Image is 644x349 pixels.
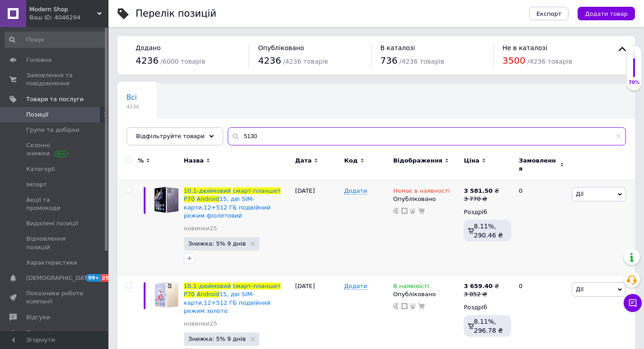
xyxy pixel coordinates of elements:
[154,282,179,307] img: 10,1-дюймовий смарт-планшет P70 Android 15, дві SIM-карти,12+512 ГБ подвійний режим золото
[258,44,304,51] span: Опубліковано
[293,180,342,275] div: [DATE]
[585,10,628,17] span: Додати товар
[576,286,583,293] span: Дії
[26,289,84,306] span: Показники роботи компанії
[503,55,526,66] span: 3500
[136,44,160,51] span: Додано
[464,208,511,216] div: Роздріб
[5,32,107,48] input: Пошук
[26,165,55,173] span: Категорії
[393,157,442,165] span: Відображення
[228,127,626,145] input: Пошук по назві позиції, артикулу і пошуковим запитам
[26,56,52,64] span: Головна
[464,290,499,298] div: 3 852 ₴
[136,133,205,140] span: Відфільтруйте товари
[527,58,572,65] span: / 4236 товарів
[233,187,281,194] span: смарт-планшет
[184,283,281,314] a: 10,1-дюймовийсмарт-планшетP70Android15, дві SIM-карти,12+512 ГБ подвійний режим золото
[26,181,47,189] span: Імпорт
[464,282,499,290] div: ₴
[26,259,77,267] span: Характеристики
[26,95,84,103] span: Товари та послуги
[86,274,101,282] span: 99+
[160,58,205,65] span: / 6000 товарів
[344,283,367,290] span: Додати
[101,274,111,282] span: 25
[136,9,216,19] div: Перелік позицій
[184,187,231,194] span: 10,1-дюймовий
[184,224,217,233] a: новинки25
[136,55,159,66] span: 4236
[184,187,281,219] a: 10,1-дюймовийсмарт-планшетP70Android15, дві SIM-карти,12+512 ГБ подвійний режим фіолетовий
[26,313,50,321] span: Відгуки
[258,55,281,66] span: 4236
[576,191,583,197] span: Дії
[26,235,84,251] span: Відновлення позицій
[536,10,562,17] span: Експорт
[29,5,97,14] span: Modern Shop
[184,291,195,298] span: P70
[529,7,569,20] button: Експорт
[464,195,499,203] div: 3 770 ₴
[464,303,511,312] div: Роздріб
[26,71,84,88] span: Замовлення та повідомлення
[26,274,93,282] span: [DEMOGRAPHIC_DATA]
[184,320,217,328] a: новинки25
[393,187,450,197] span: Немає в наявності
[513,180,569,275] div: 0
[503,44,547,51] span: Не в каталозі
[188,336,246,342] span: Знижка: 5% 9 днів
[26,219,78,228] span: Видалені позиції
[474,223,503,239] span: 8.11%, 290.46 ₴
[474,318,503,334] span: 8.11%, 296.78 ₴
[344,157,357,165] span: Код
[464,283,493,289] b: 3 659.40
[233,283,281,289] span: смарт-планшет
[184,283,231,289] span: 10,1-дюймовий
[188,241,246,247] span: Знижка: 5% 9 днів
[197,195,219,202] span: Android
[381,44,415,51] span: В каталозі
[154,187,179,213] img: 10,1-дюймовий смарт-планшет P70 Android 15, дві SIM-карти,12+512 ГБ подвійний режим фіолетовий
[400,58,444,65] span: / 4236 товарів
[184,195,271,219] span: 15, дві SIM-карти,12+512 ГБ подвійний режим фіолетовий
[578,7,635,20] button: Додати товар
[127,93,137,102] span: Всі
[393,195,459,203] div: Опубліковано
[393,290,459,298] div: Опубліковано
[295,157,312,165] span: Дата
[26,126,80,134] span: Групи та добірки
[464,187,493,194] b: 3 581.50
[26,141,84,158] span: Сезонні знижки
[26,329,51,337] span: Покупці
[184,157,204,165] span: Назва
[26,196,84,212] span: Акції та промокоди
[184,195,195,202] span: P70
[519,157,558,173] span: Замовлення
[464,187,499,195] div: ₴
[344,187,367,195] span: Додати
[381,55,398,66] span: 736
[197,291,219,298] span: Android
[29,14,108,22] div: Ваш ID: 4046294
[627,79,641,86] div: 70%
[464,157,479,165] span: Ціна
[138,157,144,165] span: %
[26,111,48,119] span: Позиції
[184,291,271,314] span: 15, дві SIM-карти,12+512 ГБ подвійний режим золото
[127,103,139,110] span: 4236
[624,294,642,312] button: Чат з покупцем
[393,283,429,292] span: В наявності
[283,58,328,65] span: / 4236 товарів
